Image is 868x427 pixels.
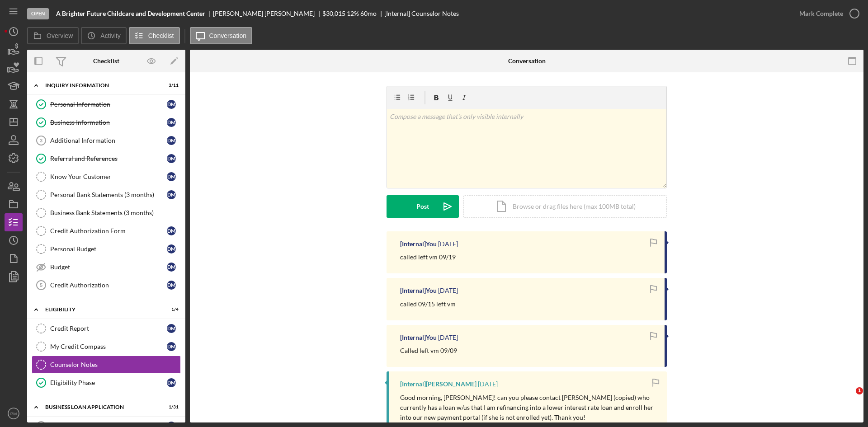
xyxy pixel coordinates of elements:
a: Business Bank Statements (3 months) [32,204,181,222]
a: Counselor Notes [32,356,181,374]
label: Checklist [148,32,174,39]
div: Credit Authorization [50,282,167,289]
div: 12 % [347,10,359,17]
div: [Internal] [PERSON_NAME] [400,380,476,388]
div: [Internal] You [400,287,437,294]
p: called left vm 09/19 [400,252,456,262]
b: A Brighter Future Childcare and Development Center [56,10,205,17]
div: D M [167,172,176,181]
text: PM [10,411,17,416]
time: 2025-09-19 20:02 [438,240,458,248]
a: BudgetDM [32,258,181,276]
button: Overview [27,27,79,44]
div: [Internal] You [400,240,437,248]
button: Mark Complete [790,5,863,23]
a: Personal Bank Statements (3 months)DM [32,186,181,204]
a: Know Your CustomerDM [32,168,181,186]
div: D M [167,244,176,253]
div: D M [167,324,176,333]
div: D M [167,100,176,109]
div: Mark Complete [799,5,843,23]
div: ELIGIBILITY [45,307,156,312]
p: Good morning, [PERSON_NAME]! can you please contact [PERSON_NAME] (copied) who currently has a lo... [400,393,658,423]
div: INQUIRY INFORMATION [45,83,156,88]
div: D M [167,226,176,235]
a: 5Credit AuthorizationDM [32,276,181,294]
tspan: 5 [40,282,42,288]
div: D M [167,154,176,163]
div: Conversation [508,57,546,65]
button: PM [5,404,23,422]
button: Conversation [190,27,253,44]
div: Additional Information [50,137,167,144]
div: Credit Authorization Form [50,227,167,235]
div: [Internal] You [400,334,437,341]
div: Business Information [50,119,167,126]
div: D M [167,378,176,387]
label: Conversation [209,32,247,39]
time: 2025-09-09 20:09 [438,334,458,341]
a: Referral and ReferencesDM [32,150,181,168]
a: Credit ReportDM [32,319,181,338]
div: D M [167,263,176,272]
time: 2025-09-15 15:52 [438,287,458,294]
div: Post [416,195,429,218]
div: D M [167,190,176,199]
button: Activity [81,27,126,44]
iframe: Intercom live chat [837,387,859,409]
div: 3 / 11 [162,83,179,88]
div: BUSINESS LOAN APPLICATION [45,404,156,410]
div: Personal Bank Statements (3 months) [50,191,167,198]
div: Checklist [93,57,119,65]
a: My Credit CompassDM [32,338,181,356]
tspan: 3 [40,138,42,143]
div: Referral and References [50,155,167,162]
div: Personal Budget [50,245,167,253]
a: Personal InformationDM [32,95,181,113]
div: 1 / 31 [162,404,179,410]
div: Counselor Notes [50,361,180,368]
div: Budget [50,263,167,271]
span: $30,015 [322,9,345,17]
a: Business InformationDM [32,113,181,131]
p: Called left vm 09/09 [400,346,457,356]
div: Credit Report [50,325,167,332]
div: 60 mo [360,10,377,17]
p: called 09/15 left vm [400,299,456,309]
div: Open [27,8,49,19]
label: Activity [100,32,120,39]
a: Personal BudgetDM [32,240,181,258]
div: My Credit Compass [50,343,167,350]
div: Business Bank Statements (3 months) [50,209,180,216]
a: Credit Authorization FormDM [32,222,181,240]
div: Personal Information [50,101,167,108]
div: Know Your Customer [50,173,167,180]
a: Eligibility PhaseDM [32,374,181,392]
button: Checklist [129,27,180,44]
div: D M [167,118,176,127]
span: 1 [856,387,863,394]
div: [Internal] Counselor Notes [384,10,459,17]
div: D M [167,136,176,145]
a: 3Additional InformationDM [32,131,181,150]
div: Eligibility Phase [50,379,167,386]
div: [PERSON_NAME] [PERSON_NAME] [213,10,322,17]
button: Post [387,195,459,218]
div: 1 / 4 [162,307,179,312]
time: 2025-08-29 15:53 [478,380,498,388]
label: Overview [47,32,73,39]
div: D M [167,342,176,351]
div: D M [167,281,176,290]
